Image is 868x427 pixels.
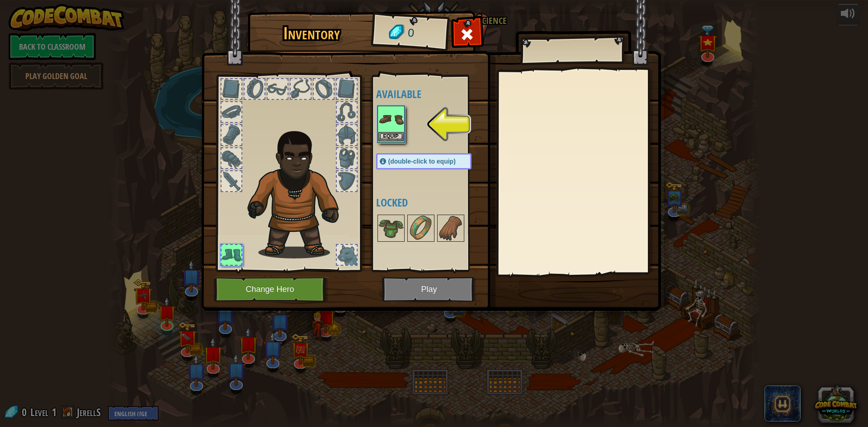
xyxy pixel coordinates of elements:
[378,216,404,241] img: portrait.png
[376,88,490,100] h4: Available
[388,158,456,165] span: (double-click to equip)
[376,197,490,208] h4: Locked
[378,107,404,132] img: portrait.png
[438,216,463,241] img: portrait.png
[243,126,355,258] img: Gordon_Stalwart_Hair.png
[254,24,369,43] h1: Inventory
[378,132,404,141] button: Equip
[214,277,329,302] button: Change Hero
[408,216,434,241] img: portrait.png
[407,25,415,42] span: 0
